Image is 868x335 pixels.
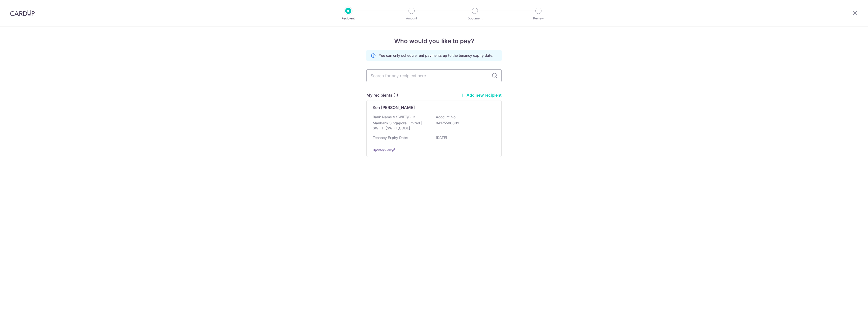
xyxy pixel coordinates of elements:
p: Recipient [330,16,367,21]
p: Bank Name & SWIFT/BIC: [373,115,415,120]
p: Account No: [436,115,456,120]
p: [DATE] [436,135,492,140]
p: Tenancy Expiry Date: [373,135,408,140]
img: CardUp [10,10,35,16]
h5: My recipients (1) [366,92,398,98]
input: Search for any recipient here [366,69,502,82]
p: Review [520,16,557,21]
a: Add new recipient [460,93,502,98]
p: Amount [393,16,430,21]
iframe: Opens a widget where you can find more information [835,320,863,332]
p: Keh [PERSON_NAME] [373,104,415,110]
p: Document [456,16,494,21]
p: You can only schedule rent payments up to the tenancy expiry date. [379,53,493,58]
a: Update/View [373,148,392,152]
p: 04175506609 [436,121,492,126]
p: Maybank Singapore Limited | SWIFT: [SWIFT_CODE] [373,121,429,131]
h4: Who would you like to pay? [366,37,502,46]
